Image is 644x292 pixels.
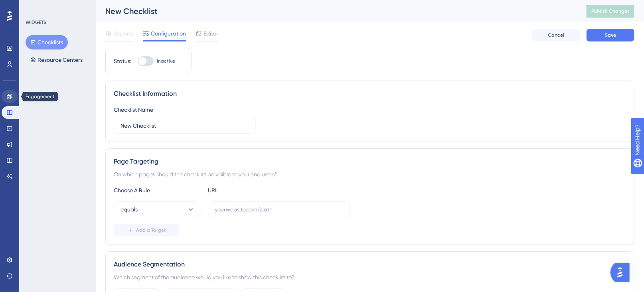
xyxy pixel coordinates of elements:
div: Status: [114,56,131,66]
button: Resource Centers [26,53,87,67]
span: Configuration [151,29,186,38]
input: yourwebsite.com/path [215,205,343,214]
span: Editor [203,29,218,38]
div: Which segment of the audience would you like to show this checklist to? [114,272,626,282]
div: Checklist Information [114,89,626,99]
span: equals [121,205,138,214]
div: New Checklist [105,6,567,17]
span: Publish Changes [591,8,630,14]
div: Audience Segmentation [114,260,626,269]
span: Cancel [548,32,565,38]
span: Reports [113,29,133,38]
iframe: UserGuiding AI Assistant Launcher [610,260,634,284]
button: Save [587,29,634,41]
button: Publish Changes [587,5,634,18]
span: Inactive [157,58,175,64]
span: Save [605,32,616,38]
div: Choose A Rule [114,185,201,195]
div: URL [208,185,296,195]
button: Cancel [532,29,580,41]
button: Add a Target [114,224,180,237]
div: Checklist Name [114,105,153,114]
button: Checklists [26,35,68,49]
div: WIDGETS [26,19,46,26]
div: On which pages should the checklist be visible to your end users? [114,170,626,179]
div: Page Targeting [114,157,626,166]
input: Type your Checklist name [121,121,249,130]
button: equals [114,201,201,217]
span: Add a Target [136,227,166,233]
span: Need Help? [19,2,50,12]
